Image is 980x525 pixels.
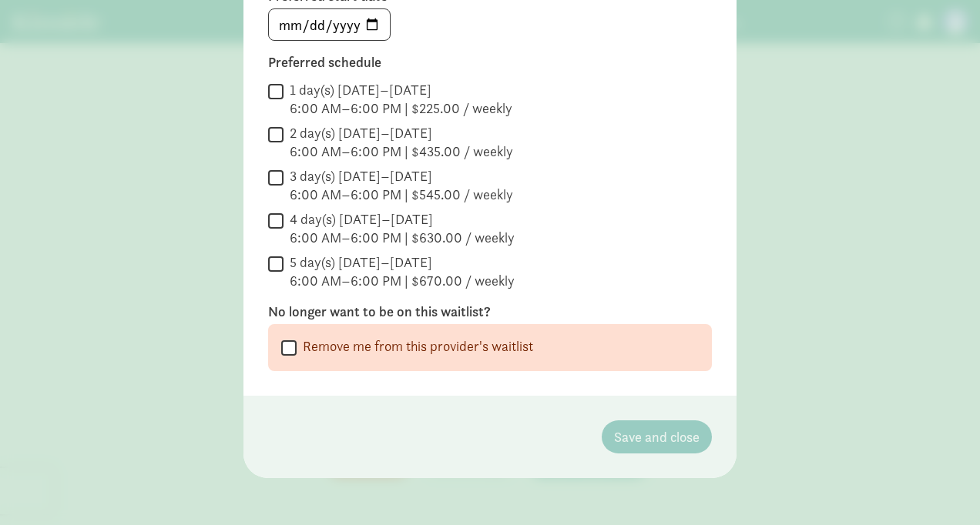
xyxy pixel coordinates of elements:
[290,124,513,142] div: 2 day(s) [DATE]–[DATE]
[290,167,513,186] div: 3 day(s) [DATE]–[DATE]
[614,426,700,447] span: Save and close
[290,229,515,247] div: 6:00 AM–6:00 PM | $630.00 / weekly
[602,420,712,453] button: Save and close
[290,99,512,118] div: 6:00 AM–6:00 PM | $225.00 / weekly
[290,253,515,272] div: 5 day(s) [DATE]–[DATE]
[268,303,712,321] label: No longer want to be on this waitlist?
[290,272,515,290] div: 6:00 AM–6:00 PM | $670.00 / weekly
[290,186,513,204] div: 6:00 AM–6:00 PM | $545.00 / weekly
[290,81,512,99] div: 1 day(s) [DATE]–[DATE]
[290,210,515,229] div: 4 day(s) [DATE]–[DATE]
[290,142,513,161] div: 6:00 AM–6:00 PM | $435.00 / weekly
[268,53,712,72] label: Preferred schedule
[297,337,533,356] label: Remove me from this provider's waitlist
